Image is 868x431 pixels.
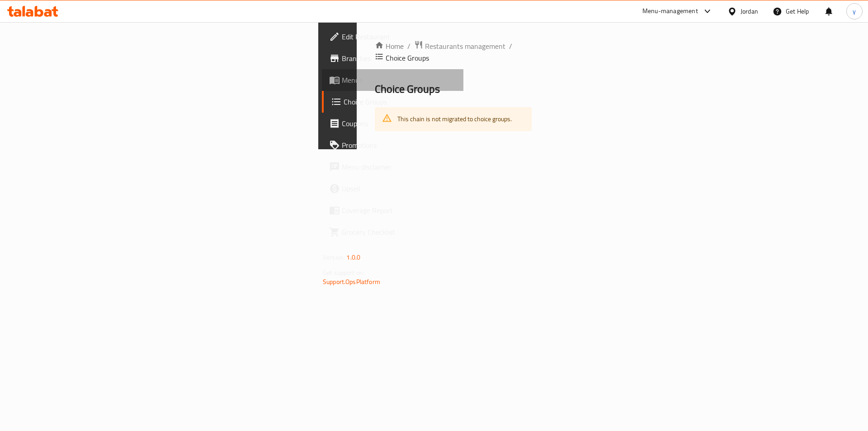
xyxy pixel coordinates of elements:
span: Menus [342,75,456,85]
a: Grocery Checklist [322,221,463,243]
span: Version: [323,251,345,263]
span: Promotions [342,140,456,151]
span: Grocery Checklist [342,227,456,237]
a: Choice Groups [322,91,463,113]
a: Support.OpsPlatform [323,276,380,288]
a: Coverage Report [322,199,463,221]
li: / [509,41,512,52]
span: Coupons [342,118,456,129]
div: Menu-management [642,6,698,17]
a: Coupons [322,113,463,134]
span: Restaurants management [425,41,505,52]
a: Menu disclaimer [322,156,463,178]
span: Get support on: [323,267,364,279]
span: Coverage Report [342,205,456,216]
span: Menu disclaimer [342,161,456,172]
a: Branches [322,47,463,69]
a: Edit Restaurant [322,26,463,47]
a: Promotions [322,134,463,156]
span: Upsell [342,183,456,194]
a: Upsell [322,178,463,199]
span: y [853,6,856,16]
div: Jordan [741,6,758,16]
span: Choice Groups [344,96,456,107]
span: Branches [342,53,456,64]
span: 1.0.0 [346,251,360,263]
a: Menus [322,69,463,91]
span: Edit Restaurant [342,31,456,42]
